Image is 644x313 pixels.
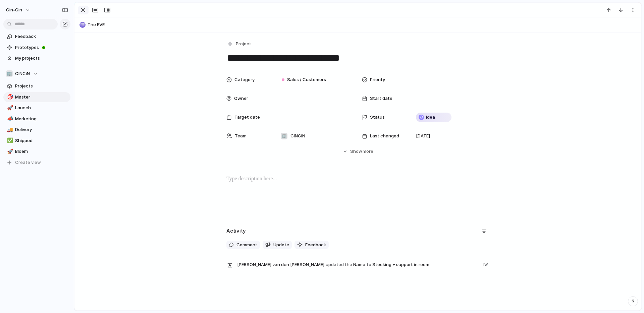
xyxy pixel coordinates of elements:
span: Comment [236,242,257,248]
span: Last changed [370,133,399,139]
button: ✅ [6,137,13,144]
span: Feedback [305,242,326,248]
span: Team [235,133,247,139]
div: 🚀 [7,104,12,112]
button: 🚀 [6,105,13,111]
span: Prototypes [15,44,68,51]
a: 🚚Delivery [3,125,70,135]
span: Master [15,94,68,101]
span: [DATE] [416,133,430,139]
button: cin-cin [3,5,34,15]
button: Project [226,39,253,49]
div: 🏢 [281,133,287,139]
span: Projects [15,83,68,89]
div: 🚚 [7,126,12,134]
span: Show [350,148,362,155]
h2: Activity [226,227,246,235]
span: Shipped [15,137,68,144]
button: 🎯 [6,94,13,101]
a: Feedback [3,32,70,42]
div: 📣 [7,115,12,123]
a: Prototypes [3,43,70,53]
button: 📣 [6,116,13,122]
a: My projects [3,53,70,63]
a: ✅Shipped [3,136,70,146]
a: 🎯Master [3,92,70,102]
span: Target date [234,114,260,121]
span: Owner [234,95,248,102]
span: Update [273,242,289,248]
span: Launch [15,105,68,111]
button: 🏢CINCiN [3,69,70,79]
button: Update [263,241,292,249]
button: Showmore [226,145,489,158]
span: Bloem [15,148,68,155]
span: Sales / Customers [287,76,326,83]
span: updated the [326,261,352,268]
button: 🚀 [6,148,13,155]
span: CINCiN [15,70,30,77]
div: ✅ [7,137,12,144]
a: 📣Marketing [3,114,70,124]
button: 🚚 [6,126,13,133]
div: 🎯 [7,93,12,101]
a: 🚀Bloem [3,146,70,156]
a: 🚀Launch [3,103,70,113]
div: 🚀 [7,148,12,155]
span: Create view [15,159,41,166]
span: The EVE [88,21,638,28]
span: to [367,261,371,268]
span: cin-cin [6,7,22,13]
button: The EVE [77,19,638,30]
span: My projects [15,55,68,62]
span: Status [370,114,385,121]
span: Priority [370,76,385,83]
a: Projects [3,81,70,91]
span: Start date [370,95,392,102]
span: 1w [483,260,489,268]
div: 🏢 [6,70,13,77]
span: Idea [426,114,435,121]
button: Create view [3,158,70,168]
span: Category [234,76,255,83]
span: more [363,148,373,155]
span: Project [236,41,251,47]
button: Comment [226,241,260,249]
span: Name Stocking + support in room [237,260,479,269]
span: Marketing [15,116,68,122]
span: Feedback [15,33,68,40]
button: Feedback [294,241,329,249]
span: Delivery [15,126,68,133]
span: CINCiN [290,133,305,139]
span: [PERSON_NAME] van den [PERSON_NAME] [237,261,324,268]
